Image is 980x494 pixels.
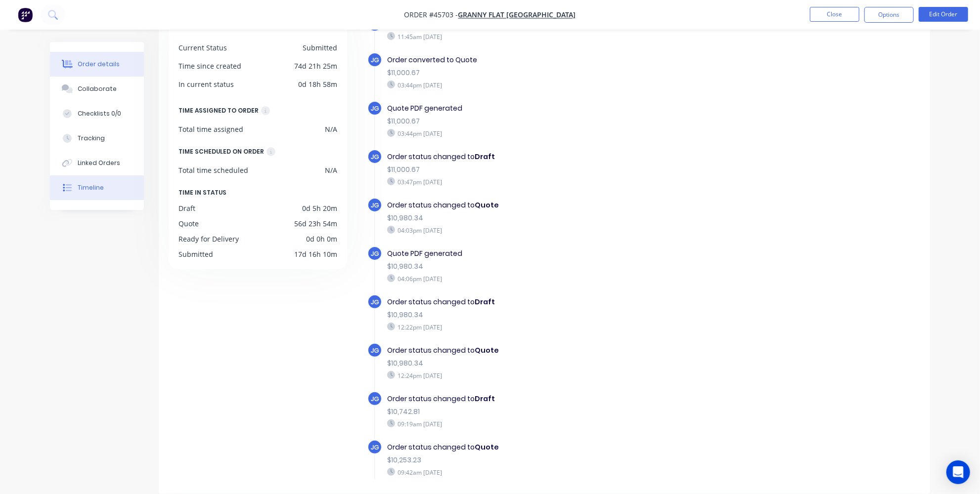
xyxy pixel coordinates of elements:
div: Quote PDF generated [387,103,729,114]
div: $10,742.81 [387,407,729,417]
button: Edit Order [919,7,968,22]
button: Collaborate [50,77,144,101]
div: Order status changed to [387,394,729,404]
b: Quote [475,345,499,355]
b: Quote [475,442,499,452]
div: 12:22pm [DATE] [387,323,729,331]
div: Order status changed to [387,345,729,356]
div: $11,000.67 [387,68,729,78]
div: 09:42am [DATE] [387,468,729,477]
b: Draft [475,297,495,307]
div: Time since created [178,61,241,71]
div: 0d 18h 58m [298,79,337,89]
span: JG [370,394,379,404]
div: Order status changed to [387,297,729,307]
div: Draft [178,203,195,213]
button: Close [810,7,859,22]
div: Collaborate [78,84,117,93]
span: JG [370,249,379,258]
div: Order status changed to [387,442,729,453]
div: $10,980.34 [387,213,729,223]
div: TIME ASSIGNED TO ORDER [178,105,259,116]
div: Submitted [303,42,337,53]
button: Linked Orders [50,151,144,175]
span: JG [370,443,379,452]
div: 03:47pm [DATE] [387,177,729,186]
div: 12:24pm [DATE] [387,371,729,380]
span: JG [370,201,379,210]
img: Factory [18,7,33,22]
div: 11:45am [DATE] [387,32,729,41]
div: Checklists 0/0 [78,109,121,118]
div: Order details [78,60,120,69]
div: 03:44pm [DATE] [387,129,729,138]
div: 17d 16h 10m [294,249,337,259]
div: Open Intercom Messenger [946,460,970,484]
div: 74d 21h 25m [294,61,337,71]
div: 09:19am [DATE] [387,419,729,428]
div: 04:03pm [DATE] [387,226,729,235]
div: $11,000.67 [387,165,729,175]
div: $10,980.34 [387,310,729,320]
div: Ready for Delivery [178,234,239,244]
span: JG [370,152,379,162]
div: Tracking [78,134,105,143]
div: $10,253.23 [387,455,729,465]
div: 0d 5h 20m [302,203,337,213]
span: Order #45703 - [404,10,458,20]
div: Order status changed to [387,152,729,162]
div: 03:44pm [DATE] [387,81,729,89]
div: N/A [325,124,337,134]
button: Checklists 0/0 [50,101,144,126]
button: Options [864,7,914,23]
span: JG [370,104,379,113]
button: Order details [50,52,144,77]
span: TIME IN STATUS [178,187,226,198]
div: $10,980.34 [387,358,729,369]
button: Timeline [50,175,144,200]
b: Draft [475,152,495,162]
div: Total time assigned [178,124,243,134]
div: N/A [325,165,337,175]
b: Draft [475,394,495,404]
div: Linked Orders [78,159,120,167]
span: JG [370,55,379,65]
div: Quote [178,218,199,229]
b: Quote [475,200,499,210]
span: JG [370,346,379,355]
div: TIME SCHEDULED ON ORDER [178,146,264,157]
span: JG [370,297,379,307]
div: 56d 23h 54m [294,218,337,229]
div: $11,000.67 [387,116,729,126]
div: Submitted [178,249,213,259]
div: $10,980.34 [387,261,729,272]
div: Total time scheduled [178,165,248,175]
div: Order converted to Quote [387,55,729,65]
div: In current status [178,79,234,89]
div: Quote PDF generated [387,248,729,259]
div: Order status changed to [387,200,729,210]
a: Granny Flat [GEOGRAPHIC_DATA] [458,10,576,20]
button: Tracking [50,126,144,151]
div: 0d 0h 0m [306,234,337,244]
div: 04:06pm [DATE] [387,274,729,283]
div: Timeline [78,183,104,192]
div: Current Status [178,42,227,53]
